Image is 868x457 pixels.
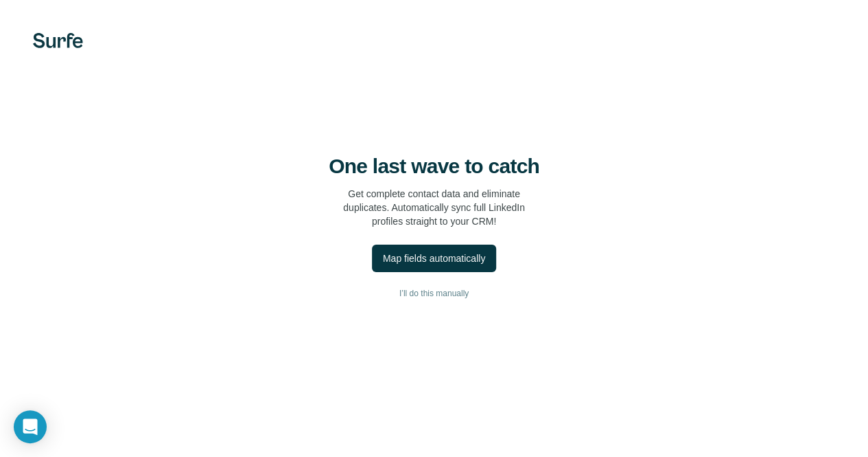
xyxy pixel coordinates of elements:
[14,410,47,443] div: Open Intercom Messenger
[343,187,525,228] p: Get complete contact data and eliminate duplicates. Automatically sync full LinkedIn profiles str...
[399,287,469,300] span: I’ll do this manually
[372,245,496,272] button: Map fields automatically
[329,154,539,179] h4: One last wave to catch
[383,252,485,265] div: Map fields automatically
[27,283,841,304] button: I’ll do this manually
[33,33,83,48] img: Surfe's logo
